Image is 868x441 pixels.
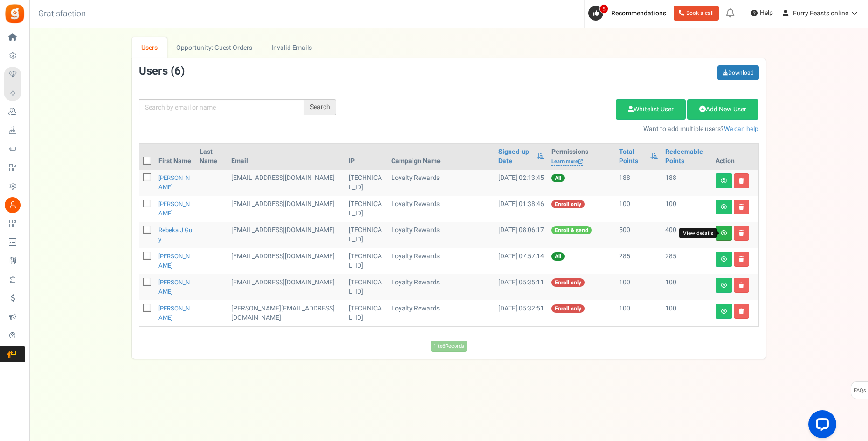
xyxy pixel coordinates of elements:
a: View details [716,226,732,241]
a: Opportunity: Guest Orders [167,37,262,58]
td: 188 [615,170,661,196]
h3: Users ( ) [139,65,185,77]
i: View details [721,178,727,184]
span: 6 [174,63,181,79]
a: Download [717,65,759,80]
a: Users [132,37,167,58]
i: Delete user [739,230,744,236]
a: Book a call [674,6,719,21]
td: [EMAIL_ADDRESS][DOMAIN_NAME] [227,170,345,196]
a: rebeka.j.guy [158,226,192,244]
a: Add New User [687,99,758,120]
a: Help [747,6,777,21]
td: [TECHNICAL_ID] [345,248,387,274]
img: Gratisfaction [4,3,25,24]
td: [DATE] 01:38:46 [495,196,548,222]
td: [DATE] 07:57:14 [495,248,548,274]
i: Delete user [739,309,744,314]
i: View details [721,256,727,262]
span: All [551,174,565,182]
input: Search by email or name [139,99,304,115]
td: [TECHNICAL_ID] [345,196,387,222]
a: We can help [724,124,758,134]
td: 100 [615,196,661,222]
td: [PERSON_NAME][EMAIL_ADDRESS][DOMAIN_NAME] [227,300,345,326]
td: 285 [615,248,661,274]
td: Loyalty Rewards [387,170,495,196]
th: IP [345,144,387,170]
a: Redeemable Points [665,147,708,166]
span: Enroll only [551,200,585,208]
td: 285 [661,248,712,274]
i: View details [721,309,727,314]
a: Total Points [619,147,646,166]
td: [DATE] 05:32:51 [495,300,548,326]
a: Invalid Emails [262,37,321,58]
td: 188 [661,170,712,196]
p: Want to add multiple users? [350,124,759,134]
div: Search [304,99,336,115]
td: [EMAIL_ADDRESS][DOMAIN_NAME] [227,248,345,274]
i: Delete user [739,178,744,184]
a: 5 Recommendations [588,6,670,21]
h3: Gratisfaction [28,5,96,23]
a: [PERSON_NAME] [158,252,190,270]
td: [TECHNICAL_ID] [345,274,387,300]
td: Loyalty Rewards [387,222,495,248]
td: [DATE] 02:13:45 [495,170,548,196]
td: [EMAIL_ADDRESS][DOMAIN_NAME] [227,274,345,300]
i: Delete user [739,204,744,210]
span: 5 [599,4,608,14]
a: Learn more [551,158,583,166]
th: Email [227,144,345,170]
td: [TECHNICAL_ID] [345,300,387,326]
th: First Name [155,144,196,170]
i: View details [721,283,727,288]
td: [TECHNICAL_ID] [345,222,387,248]
i: Delete user [739,283,744,288]
td: [DATE] 05:35:11 [495,274,548,300]
span: Enroll & send [551,226,592,234]
a: [PERSON_NAME] [158,278,190,296]
span: Enroll only [551,304,585,313]
th: Permissions [548,144,615,170]
td: [EMAIL_ADDRESS][DOMAIN_NAME] [227,222,345,248]
div: View details [679,228,717,239]
a: Whitelist User [616,99,686,120]
td: Loyalty Rewards [387,196,495,222]
td: 100 [661,300,712,326]
span: Help [758,8,773,18]
td: 100 [661,196,712,222]
a: [PERSON_NAME] [158,304,190,322]
td: 100 [615,274,661,300]
span: Enroll only [551,278,585,287]
a: [PERSON_NAME] [158,200,190,218]
td: 500 [615,222,661,248]
td: Loyalty Rewards [387,248,495,274]
td: [TECHNICAL_ID] [345,170,387,196]
td: 100 [615,300,661,326]
i: Delete user [739,256,744,262]
span: Furry Feasts online [793,8,848,18]
th: Action [712,144,758,170]
span: Recommendations [611,8,666,18]
i: View details [721,204,727,210]
td: [DATE] 08:06:17 [495,222,548,248]
td: 100 [661,274,712,300]
td: Loyalty Rewards [387,274,495,300]
td: 400 [661,222,712,248]
a: Signed-up Date [498,147,532,166]
a: [PERSON_NAME] [158,173,190,192]
td: Loyalty Rewards [387,300,495,326]
span: FAQs [854,382,866,400]
span: All [551,252,565,261]
td: [EMAIL_ADDRESS][DOMAIN_NAME] [227,196,345,222]
th: Last Name [196,144,227,170]
th: Campaign Name [387,144,495,170]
